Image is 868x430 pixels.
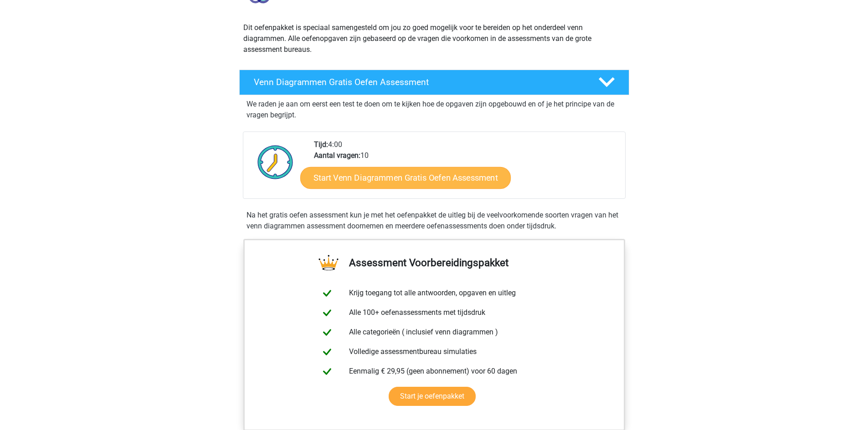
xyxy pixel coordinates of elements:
[307,139,625,198] div: 4:00 10
[252,139,298,185] img: Klok
[247,99,622,121] p: We raden je aan om eerst een test te doen om te kijken hoe de opgaven zijn opgebouwd en of je het...
[243,22,625,55] p: Dit oefenpakket is speciaal samengesteld om jou zo goed mogelijk voor te bereiden op het onderdee...
[389,387,476,406] a: Start je oefenpakket
[243,210,626,232] div: Na het gratis oefen assessment kun je met het oefenpakket de uitleg bij de veelvoorkomende soorte...
[300,167,511,189] a: Start Venn Diagrammen Gratis Oefen Assessment
[314,140,328,149] b: Tijd:
[236,70,633,95] a: Venn Diagrammen Gratis Oefen Assessment
[254,77,584,87] h4: Venn Diagrammen Gratis Oefen Assessment
[314,151,360,160] b: Aantal vragen:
